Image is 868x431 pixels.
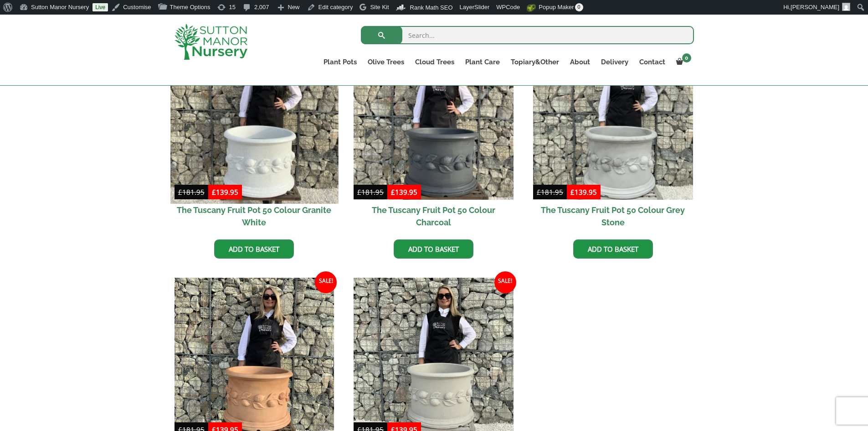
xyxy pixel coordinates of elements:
img: logo [175,24,247,60]
span: £ [178,187,182,197]
a: Delivery [596,56,634,68]
span: 0 [575,3,583,11]
a: Cloud Trees [410,56,460,68]
a: Add to basket: “The Tuscany Fruit Pot 50 Colour Granite White” [214,239,294,259]
a: Add to basket: “The Tuscany Fruit Pot 50 Colour Charcoal” [394,239,473,259]
h2: The Tuscany Fruit Pot 50 Colour Granite White [175,200,334,233]
span: £ [391,187,395,197]
bdi: 181.95 [537,187,563,197]
img: The Tuscany Fruit Pot 50 Colour Granite White [170,36,338,203]
span: £ [357,187,361,197]
a: Plant Pots [318,56,362,68]
span: 0 [682,53,691,62]
span: £ [570,187,575,197]
h2: The Tuscany Fruit Pot 50 Colour Grey Stone [533,200,693,233]
a: Add to basket: “The Tuscany Fruit Pot 50 Colour Grey Stone” [573,239,653,259]
span: Rank Math SEO [410,4,453,11]
span: £ [537,187,541,197]
bdi: 181.95 [178,187,205,197]
a: About [565,56,596,68]
span: [PERSON_NAME] [791,4,839,10]
bdi: 139.95 [391,187,417,197]
span: Sale! [494,271,516,293]
input: Search... [361,26,694,44]
a: Olive Trees [362,56,410,68]
span: Sale! [315,271,337,293]
a: Sale! The Tuscany Fruit Pot 50 Colour Grey Stone [533,40,693,233]
img: The Tuscany Fruit Pot 50 Colour Charcoal [354,40,514,200]
a: Sale! The Tuscany Fruit Pot 50 Colour Charcoal [354,40,514,233]
a: Contact [634,56,671,68]
img: The Tuscany Fruit Pot 50 Colour Grey Stone [533,40,693,200]
a: Topiary&Other [505,56,565,68]
a: Sale! The Tuscany Fruit Pot 50 Colour Granite White [175,40,334,233]
a: Plant Care [460,56,505,68]
span: Site Kit [370,4,389,10]
a: Live [92,3,108,11]
h2: The Tuscany Fruit Pot 50 Colour Charcoal [354,200,514,233]
bdi: 139.95 [212,187,238,197]
a: 0 [671,56,694,68]
span: £ [212,187,216,197]
bdi: 181.95 [357,187,384,197]
bdi: 139.95 [570,187,597,197]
